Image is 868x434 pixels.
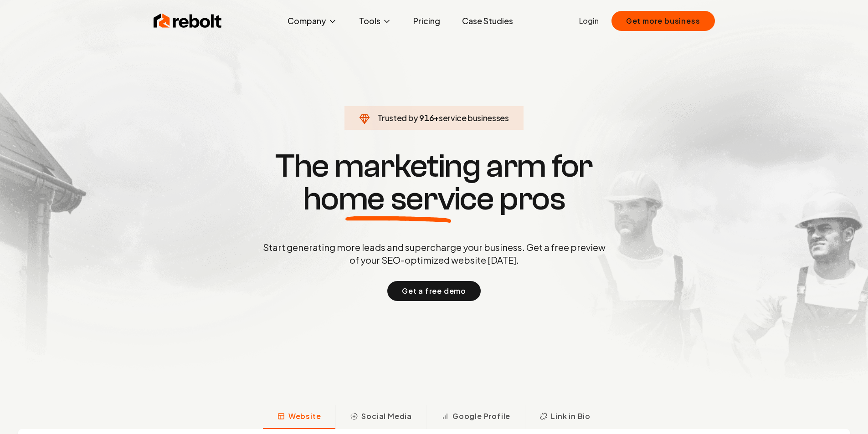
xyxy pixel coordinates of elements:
a: Case Studies [455,12,520,30]
span: + [434,112,439,123]
span: Website [288,411,321,422]
button: Google Profile [426,405,525,429]
h1: The marketing arm for pros [216,150,653,215]
a: Pricing [406,12,447,30]
img: Rebolt Logo [154,12,222,30]
button: Social Media [335,405,426,429]
button: Website [263,405,336,429]
span: Link in Bio [551,411,591,422]
span: Social Media [361,411,412,422]
button: Tools [352,12,399,30]
button: Get more business [611,11,715,31]
span: Google Profile [452,411,510,422]
button: Link in Bio [525,405,605,429]
span: 916 [419,112,434,124]
button: Company [280,12,344,30]
button: Get a free demo [387,281,481,301]
p: Start generating more leads and supercharge your business. Get a free preview of your SEO-optimiz... [261,241,607,266]
a: Login [579,15,599,26]
span: Trusted by [377,112,418,123]
span: home service [303,183,494,215]
span: service businesses [439,112,509,123]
